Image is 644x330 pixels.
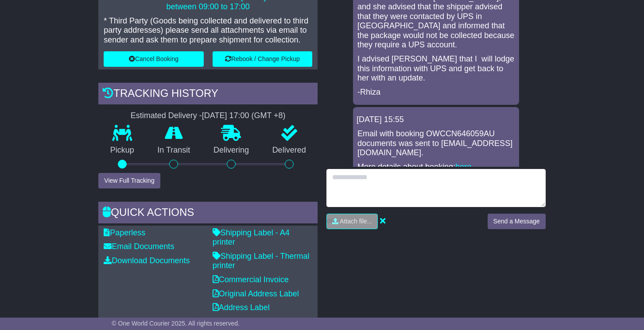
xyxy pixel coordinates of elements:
div: Estimated Delivery - [98,111,318,121]
a: Download Documents [104,256,190,265]
span: © One World Courier 2025. All rights reserved. [112,320,240,327]
a: Email Documents [104,242,174,251]
p: * Third Party (Goods being collected and delivered to third party addresses) please send all atta... [104,16,312,45]
p: Delivering [202,146,261,155]
button: View Full Tracking [98,173,160,188]
a: Commercial Invoice [213,275,289,284]
p: Delivered [260,146,318,155]
button: Cancel Booking [104,51,203,67]
div: Tracking history [98,83,318,107]
a: Shipping Label - A4 printer [213,228,290,247]
p: In Transit [146,146,202,155]
p: I advised [PERSON_NAME] that I will lodge this information with UPS and get back to her with an u... [357,54,515,83]
p: Pickup [98,146,146,155]
p: Email with booking OWCCN646059AU documents was sent to [EMAIL_ADDRESS][DOMAIN_NAME]. [357,129,515,158]
a: Address Label [213,303,270,312]
a: Original Address Label [213,289,299,298]
p: -Rhiza [357,88,515,97]
a: Shipping Label - Thermal printer [213,252,310,270]
button: Rebook / Change Pickup [213,51,312,67]
div: [DATE] 17:00 (GMT +8) [202,111,286,121]
p: More details about booking: . [357,162,515,172]
button: Send a Message [488,214,546,229]
div: Quick Actions [98,202,318,226]
a: here [455,162,471,171]
div: [DATE] 15:55 [357,115,516,125]
a: Paperless [104,228,145,237]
